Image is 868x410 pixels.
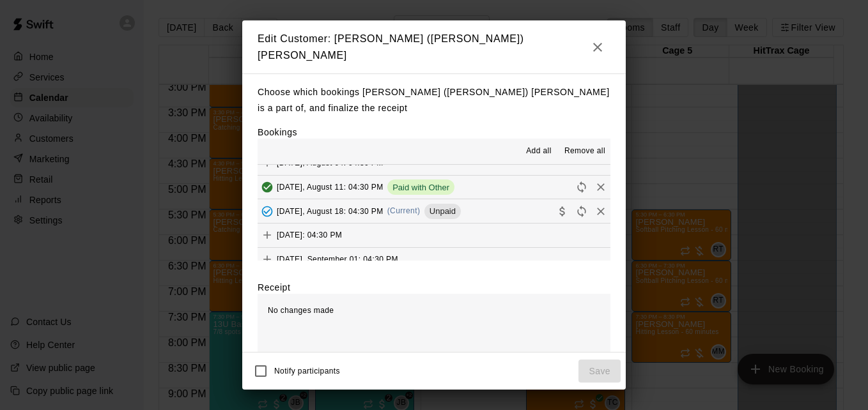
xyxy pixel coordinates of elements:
[526,145,552,158] span: Add all
[258,248,610,271] button: Add[DATE], September 01: 04:30 PM
[277,255,398,264] span: [DATE], September 01: 04:30 PM
[387,206,421,215] span: (Current)
[277,158,384,167] span: [DATE], August 04: 04:30 PM
[559,141,610,162] button: Remove all
[564,145,605,158] span: Remove all
[572,206,591,215] span: Reschedule
[553,206,572,215] span: Collect payment
[258,254,277,264] span: Add
[258,84,610,116] p: Choose which bookings [PERSON_NAME] ([PERSON_NAME]) [PERSON_NAME] is a part of, and finalize the ...
[591,182,610,192] span: Remove
[258,202,277,221] button: Added - Collect Payment
[277,206,384,215] span: [DATE], August 18: 04:30 PM
[258,230,277,239] span: Add
[258,281,290,294] label: Receipt
[268,306,334,315] span: No changes made
[258,178,277,197] button: Added & Paid
[277,231,342,239] span: [DATE]: 04:30 PM
[572,182,591,192] span: Reschedule
[258,224,610,247] button: Add[DATE]: 04:30 PM
[258,176,610,199] button: Added & Paid[DATE], August 11: 04:30 PMPaid with OtherRescheduleRemove
[424,206,461,216] span: Unpaid
[518,141,559,162] button: Add all
[277,183,384,192] span: [DATE], August 11: 04:30 PM
[258,127,297,137] label: Bookings
[591,206,610,215] span: Remove
[387,183,454,192] span: Paid with Other
[258,158,277,167] span: Add
[274,367,340,376] span: Notify participants
[242,20,626,73] h2: Edit Customer: [PERSON_NAME] ([PERSON_NAME]) [PERSON_NAME]
[258,199,610,223] button: Added - Collect Payment[DATE], August 18: 04:30 PM(Current)UnpaidCollect paymentRescheduleRemove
